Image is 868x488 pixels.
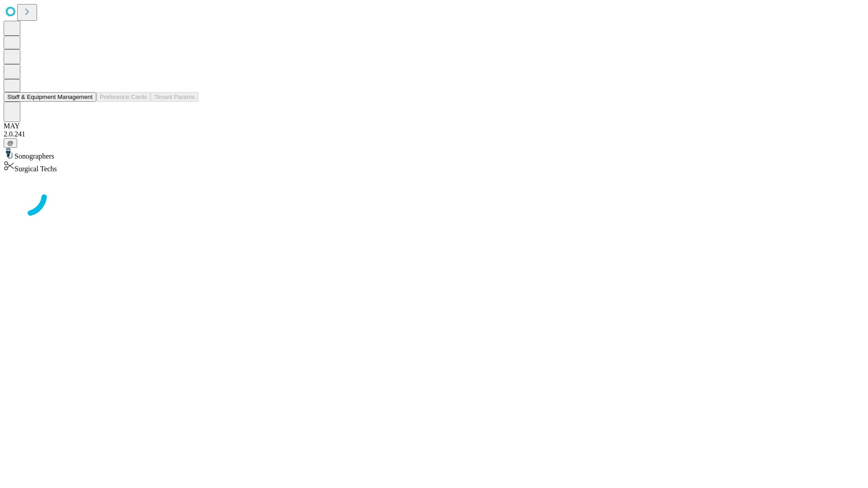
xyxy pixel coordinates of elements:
[7,140,14,146] span: @
[4,138,17,148] button: @
[4,160,864,173] div: Surgical Techs
[151,92,198,102] button: Tenant Params
[4,148,864,160] div: Sonographers
[4,92,96,102] button: Staff & Equipment Management
[4,122,864,130] div: MAY
[96,92,151,102] button: Preference Cards
[4,130,864,138] div: 2.0.241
